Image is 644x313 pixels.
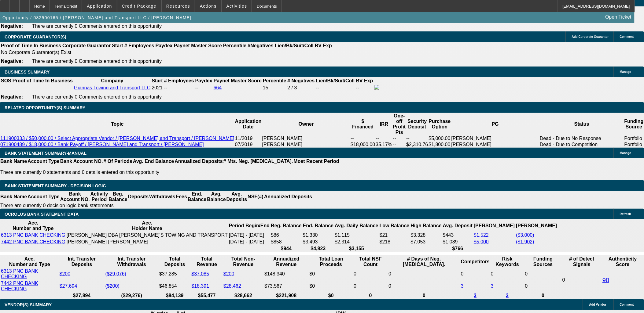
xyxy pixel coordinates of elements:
[1,94,23,99] b: Negative:
[461,283,464,289] a: 3
[473,220,515,232] th: [PERSON_NAME]
[539,135,624,142] td: Dead - Due to No Response
[589,303,606,306] span: Add Vendor
[247,191,264,203] th: NSF(#)
[235,113,262,135] th: Application Date
[406,113,429,135] th: Security Deposit
[1,239,65,244] a: 7442 PNC BANK CHECKING
[87,4,112,9] span: Application
[0,142,204,147] a: 071900489 / $18,000.00 / Bank Payoff / [PERSON_NAME] and Transport / [PERSON_NAME]
[461,268,490,280] td: 0
[105,256,159,268] th: Int. Transfer Withdrawals
[303,220,334,232] th: End. Balance
[1,49,335,56] td: No Corporate Guarantor(s) Exist
[5,212,79,217] span: OCROLUS BANK STATEMENT DATA
[388,293,460,299] th: 0
[66,220,228,232] th: Acc. Holder Name
[174,43,222,48] b: Paynet Master Score
[334,239,379,245] td: $2,314
[516,220,558,232] th: [PERSON_NAME]
[270,246,302,252] th: $944
[474,232,489,238] a: $1,522
[491,283,494,289] a: 3
[620,70,631,74] span: Manage
[5,183,106,188] span: Bank Statement Summary - Decision Logic
[1,23,23,29] b: Negative:
[525,256,561,268] th: Funding Sources
[1,78,12,84] th: SOS
[223,293,263,299] th: $28,662
[159,268,190,280] td: $37,285
[303,232,334,238] td: $1,330
[222,0,252,12] button: Activities
[248,43,274,48] b: #Negatives
[443,232,473,238] td: $443
[229,232,270,238] td: [DATE] - [DATE]
[117,0,161,12] button: Credit Package
[235,142,262,148] td: 07/2019
[1,220,66,232] th: Acc. Number and Type
[262,142,351,148] td: [PERSON_NAME]
[309,293,353,299] th: $0
[162,0,195,12] button: Resources
[214,78,262,83] b: Paynet Master Score
[334,246,379,252] th: $3,155
[603,277,609,283] a: 90
[525,293,561,299] th: 0
[393,113,406,135] th: One-off Profit Pts
[406,135,429,142] td: --
[164,78,194,83] b: # Employees
[191,293,223,299] th: $55,477
[223,43,246,48] b: Percentile
[393,135,406,142] td: --
[263,85,286,91] div: 15
[105,283,120,289] a: ($200)
[124,43,154,48] b: # Employees
[1,232,65,238] a: 6313 PNC BANK CHECKING
[229,220,270,232] th: Period Begin/End
[151,85,163,91] td: 2021
[191,271,209,276] a: $37,085
[12,78,73,84] th: Proof of Time In Business
[223,256,263,268] th: Total Non-Revenue
[451,142,540,148] td: [PERSON_NAME]
[624,135,644,142] td: Portfolio
[410,220,442,232] th: High Balance
[474,293,477,298] a: 3
[374,85,379,90] img: facebook-icon.png
[1,281,38,291] a: 7442 PNC BANK CHECKING
[429,142,451,148] td: $1,800.00
[525,280,561,292] td: 0
[376,135,393,142] td: --
[105,293,159,299] th: ($29,276)
[264,283,308,289] div: $73,567
[379,220,410,232] th: Low Balance
[263,78,286,83] b: Percentile
[334,232,379,238] td: $1,115
[60,158,103,164] th: Bank Account NO.
[354,268,388,280] td: 0
[562,268,602,292] td: 0
[27,158,60,164] th: Account Type
[82,0,116,12] button: Application
[164,85,167,90] span: --
[491,256,524,268] th: Risk Keywords
[133,158,175,164] th: Avg. End Balance
[1,268,38,279] a: 6313 PNC BANK CHECKING
[539,113,624,135] th: Status
[264,256,308,268] th: Annualized Revenue
[572,35,609,38] span: Add Corporate Guarantor
[429,113,451,135] th: Purchase Option
[262,135,351,142] td: [PERSON_NAME]
[410,232,442,238] td: $3,328
[264,293,308,299] th: $221,908
[122,4,156,9] span: Credit Package
[350,142,375,148] td: $18,000.00
[624,142,644,148] td: Portfolio
[60,283,77,289] a: $27,694
[59,293,105,299] th: $27,894
[60,191,90,203] th: Bank Account NO.
[270,232,302,238] td: $86
[5,151,86,156] span: BANK STATEMENT SUMMARY-MANUAL
[0,136,234,141] a: 111900333 / $50,000.00 / Select Appropriate Vendor / [PERSON_NAME] and Transport / [PERSON_NAME]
